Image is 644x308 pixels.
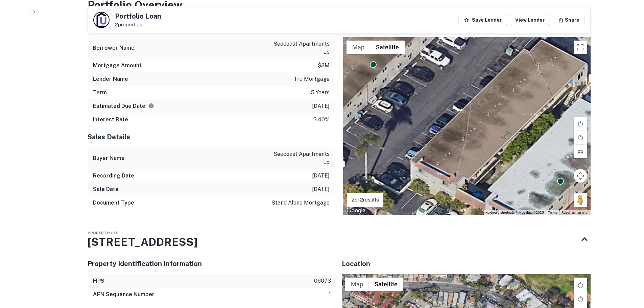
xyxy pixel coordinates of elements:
h5: Sales Details [88,132,335,142]
button: Show street map [345,278,369,291]
iframe: Chat Widget [610,254,644,286]
button: Drag Pegman onto the map to open Street View [574,193,587,207]
h6: Interest Rate [93,116,128,124]
button: Show satellite imagery [369,278,403,291]
p: seacoast apartments lp [269,150,330,166]
span: Property 1 of 2 [88,231,118,235]
h3: [STREET_ADDRESS] [88,234,197,250]
h5: Location [342,259,591,269]
h5: Property Identification Information [88,259,336,269]
button: Keyboard shortcuts [485,210,515,215]
p: 5 years [311,89,330,97]
p: 06073 [314,277,331,285]
button: Rotate map counterclockwise [574,292,587,306]
button: Map camera controls [574,169,587,183]
h6: Recording Date [93,172,134,180]
p: seacoast apartments lp [269,40,330,56]
button: Show street map [347,41,370,54]
h6: Document Type [93,199,134,207]
button: Tilt map [574,145,587,158]
p: 1 [329,290,331,299]
div: Property1of2[STREET_ADDRESS] [88,226,591,253]
a: Report a map error [562,211,589,214]
p: 3.40% [313,116,330,124]
p: $8m [318,62,330,70]
h6: FIPS [93,277,104,285]
span: Map data ©2025 [519,211,544,214]
h6: Borrower Name [93,44,135,52]
h6: Lender Name [93,75,128,83]
p: 2 properties [115,22,161,28]
p: 2 of 2 results [352,196,379,204]
h6: Mortgage Amount [93,62,142,70]
h5: Portfolio Loan [115,13,161,20]
h6: APN Sequence Number [93,290,154,299]
svg: Estimate is based on a standard schedule for this type of loan. [148,103,154,109]
button: Toggle fullscreen view [574,278,587,291]
button: Rotate map clockwise [574,117,587,131]
h6: Buyer Name [93,154,125,162]
p: [DATE] [312,102,330,110]
button: Rotate map counterclockwise [574,131,587,144]
h6: Sale Date [93,185,119,193]
button: Save Lender [458,14,507,26]
a: View Lender [510,14,550,26]
a: Open this area in Google Maps (opens a new window) [345,206,367,215]
h6: Term [93,89,107,97]
button: Rotate map clockwise [574,278,587,292]
h6: Estimated Due Date [93,102,154,110]
p: [DATE] [312,172,330,180]
a: Terms (opens in new tab) [548,211,557,214]
img: Google [345,206,367,215]
p: tru mortgage [294,75,330,83]
button: Show satellite imagery [370,41,405,54]
button: Toggle fullscreen view [574,41,587,54]
p: [DATE] [312,185,330,193]
button: Share [553,14,585,26]
p: stand alone mortgage [271,199,330,207]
